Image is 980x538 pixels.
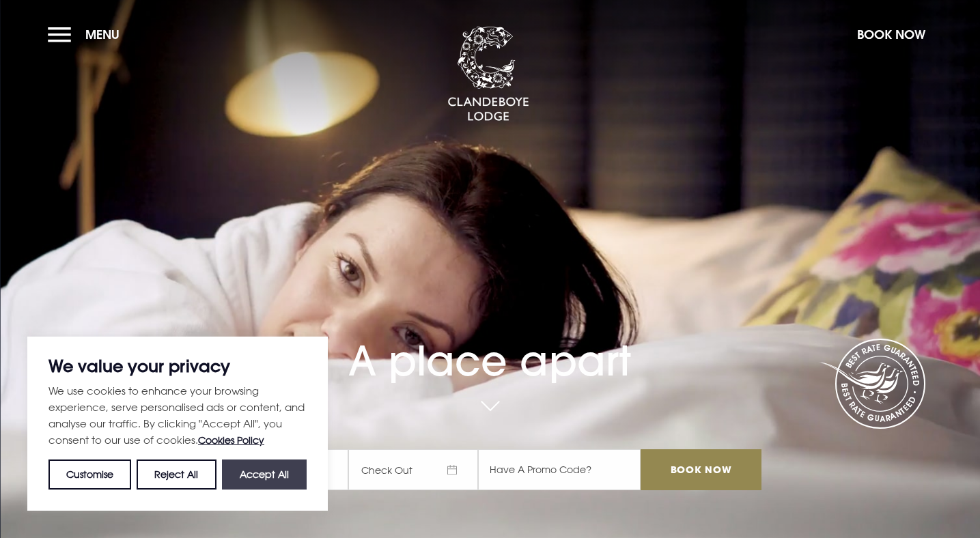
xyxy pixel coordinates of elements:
p: We value your privacy [48,358,307,374]
button: Menu [48,20,126,49]
input: Have A Promo Code? [478,449,641,490]
h1: A place apart [219,304,761,385]
input: Book Now [641,449,761,490]
img: Clandeboye Lodge [447,27,529,122]
button: Accept All [222,459,307,490]
a: Cookies Policy [198,434,264,446]
button: Book Now [850,20,932,49]
button: Reject All [137,459,216,490]
div: We value your privacy [27,337,328,511]
button: Customise [48,459,131,490]
p: We use cookies to enhance your browsing experience, serve personalised ads or content, and analys... [48,382,307,449]
span: Menu [85,27,120,42]
span: Check Out [348,449,478,490]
